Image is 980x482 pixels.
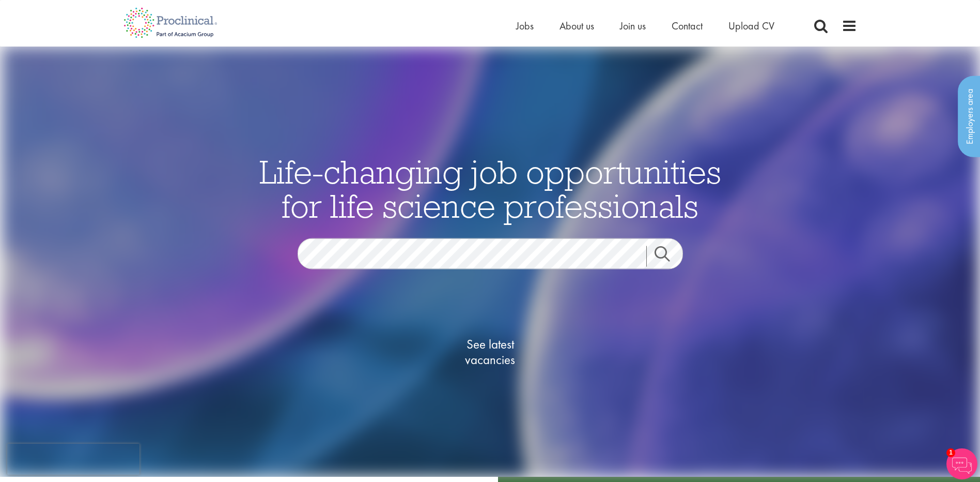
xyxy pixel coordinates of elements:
span: See latest vacancies [439,336,542,367]
a: Join us [620,19,646,33]
span: Life-changing job opportunities for life science professionals [259,150,721,226]
span: 1 [946,448,955,457]
a: Upload CV [728,19,774,33]
a: About us [559,19,594,33]
a: Job search submit button [646,246,691,266]
a: Jobs [516,19,534,33]
a: Contact [672,19,703,33]
a: See latestvacancies [439,295,542,409]
img: Chatbot [946,448,977,479]
iframe: reCAPTCHA [7,444,139,475]
img: candidate home [2,47,978,477]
